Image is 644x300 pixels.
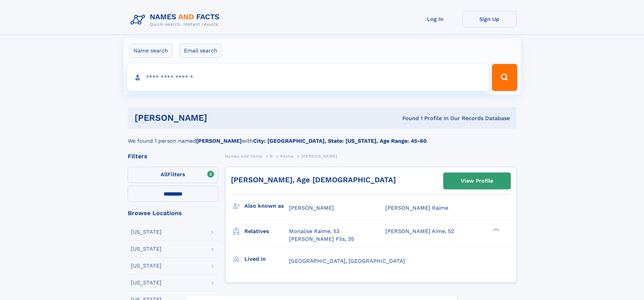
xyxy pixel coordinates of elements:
[135,114,305,122] h1: [PERSON_NAME]
[270,154,273,159] span: R
[462,11,517,27] a: Sign Up
[225,152,262,160] a: Names and Facts
[129,44,172,58] label: Name search
[244,253,289,265] h3: Lived in
[280,154,293,159] span: Raime
[131,229,162,235] div: [US_STATE]
[408,11,462,27] a: Log In
[492,228,500,232] div: ❯
[128,167,218,183] label: Filters
[289,235,354,243] a: [PERSON_NAME] Fils, 35
[161,171,168,178] span: All
[231,176,396,184] a: [PERSON_NAME], Age [DEMOGRAPHIC_DATA]
[301,154,337,159] span: [PERSON_NAME]
[180,44,222,58] label: Email search
[270,152,273,160] a: R
[128,153,218,159] div: Filters
[127,64,489,91] input: search input
[128,11,225,29] img: Logo Names and Facts
[289,258,405,264] span: [GEOGRAPHIC_DATA], [GEOGRAPHIC_DATA]
[444,173,510,189] a: View Profile
[385,205,448,211] span: [PERSON_NAME] Raime
[461,173,493,189] div: View Profile
[196,138,242,144] b: [PERSON_NAME]
[131,246,162,252] div: [US_STATE]
[289,205,334,211] span: [PERSON_NAME]
[244,226,289,237] h3: Relatives
[128,129,517,145] div: We found 1 person named with .
[289,228,339,235] a: Monalise Raime, 53
[131,280,162,285] div: [US_STATE]
[131,263,162,269] div: [US_STATE]
[280,152,293,160] a: Raime
[128,210,218,216] div: Browse Locations
[492,64,517,91] button: Search Button
[385,228,454,235] a: [PERSON_NAME] Aime, 52
[253,138,427,144] b: City: [GEOGRAPHIC_DATA], State: [US_STATE], Age Range: 45-60
[244,200,289,212] h3: Also known as
[305,115,510,122] div: Found 1 Profile In Our Records Database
